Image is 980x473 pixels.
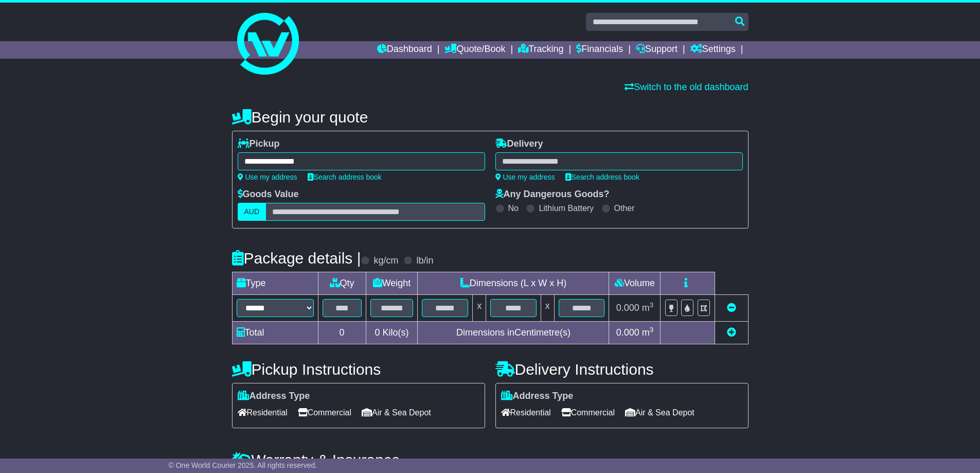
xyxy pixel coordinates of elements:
label: Address Type [238,391,310,402]
label: kg/cm [373,255,398,267]
sup: 3 [650,301,654,309]
td: Dimensions (L x W x H) [418,272,609,295]
a: Search address book [308,173,382,181]
label: AUD [238,203,266,221]
td: Dimensions in Centimetre(s) [418,322,609,344]
td: Qty [318,272,366,295]
a: Dashboard [377,41,432,59]
td: Volume [609,272,661,295]
label: Delivery [495,138,543,150]
label: Lithium Battery [539,203,594,213]
span: m [642,327,654,338]
td: 0 [318,322,366,344]
span: m [642,303,654,313]
label: Other [614,203,635,213]
span: Air & Sea Depot [362,405,431,421]
span: 0 [375,327,380,338]
a: Use my address [495,173,555,181]
label: No [508,203,519,213]
span: 0.000 [616,327,639,338]
a: Use my address [238,173,297,181]
td: x [541,295,554,322]
span: Commercial [298,405,351,421]
label: Address Type [501,391,574,402]
h4: Warranty & Insurance [232,451,749,468]
label: lb/in [416,255,433,267]
td: Total [232,322,318,344]
h4: Begin your quote [232,109,749,126]
a: Financials [576,41,623,59]
a: Switch to the old dashboard [625,82,748,92]
a: Tracking [518,41,563,59]
a: Quote/Book [444,41,505,59]
span: © One World Courier 2025. All rights reserved. [169,461,317,469]
span: 0.000 [616,303,639,313]
a: Support [636,41,678,59]
label: Goods Value [238,189,299,200]
sup: 3 [650,326,654,334]
a: Search address book [565,173,639,181]
td: Weight [366,272,418,295]
h4: Package details | [232,250,361,267]
a: Add new item [727,327,736,338]
span: Commercial [561,405,615,421]
label: Pickup [238,138,280,150]
h4: Pickup Instructions [232,361,485,378]
a: Remove this item [727,303,736,313]
span: Residential [238,405,288,421]
td: Kilo(s) [366,322,418,344]
a: Settings [690,41,736,59]
h4: Delivery Instructions [495,361,749,378]
td: Type [232,272,318,295]
span: Air & Sea Depot [625,405,694,421]
label: Any Dangerous Goods? [495,189,610,200]
td: x [473,295,486,322]
span: Residential [501,405,551,421]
